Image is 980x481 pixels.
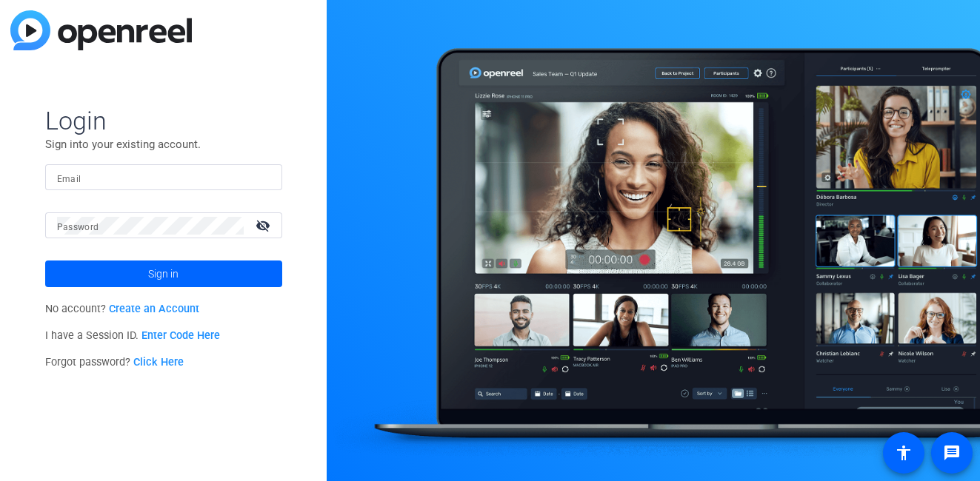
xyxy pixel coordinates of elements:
[45,356,184,369] span: Forgot password?
[45,136,282,152] p: Sign into your existing account.
[148,255,179,292] span: Sign in
[943,444,961,462] mat-icon: message
[247,215,282,236] mat-icon: visibility_off
[57,222,99,232] mat-label: Password
[895,444,913,462] mat-icon: accessibility
[45,329,221,342] span: I have a Session ID.
[133,356,184,369] a: Click Here
[45,260,282,287] button: Sign in
[57,169,270,186] input: Enter Email Address
[57,174,81,184] mat-label: Email
[45,105,282,136] span: Login
[141,329,220,342] a: Enter Code Here
[45,303,200,315] span: No account?
[10,10,192,50] img: blue-gradient.svg
[109,303,199,315] a: Create an Account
